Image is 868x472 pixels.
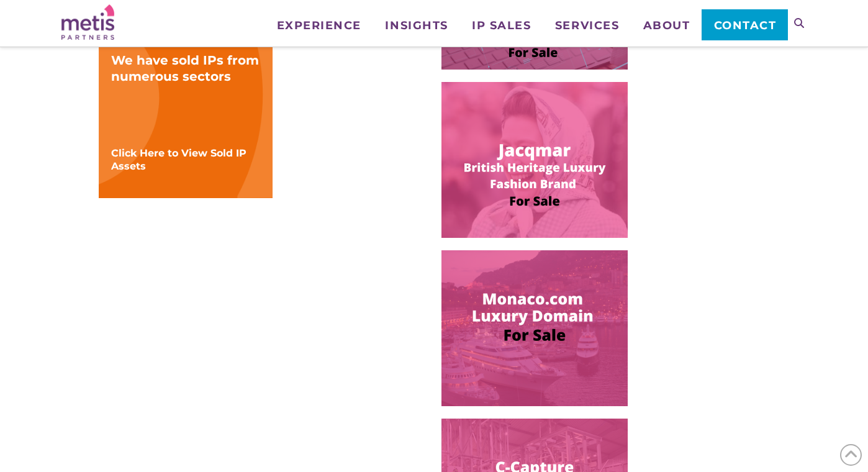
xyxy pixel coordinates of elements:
span: Contact [714,20,777,31]
span: Services [555,20,619,31]
img: Image [441,82,628,238]
span: About [643,20,690,31]
div: We have sold IPs from numerous sectors [111,52,260,84]
span: Insights [385,20,448,31]
span: Back to Top [840,444,862,466]
span: IP Sales [472,20,531,31]
a: Contact [702,9,788,40]
img: Image [441,250,628,406]
span: Experience [277,20,361,31]
img: Metis Partners [61,4,114,40]
a: Click Here to View Sold IP Assets [111,147,246,172]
